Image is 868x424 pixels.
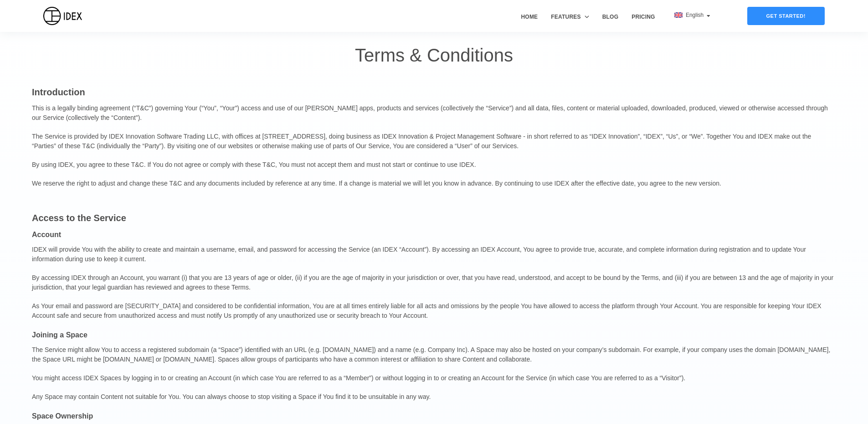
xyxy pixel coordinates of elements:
[32,406,868,422] p: Space Ownership
[32,174,836,193] p: We reserve the right to adjust and change these T&C and any documents included by reference at an...
[747,7,825,25] div: Get started!
[551,13,580,21] span: Features
[32,225,868,240] p: Account
[518,13,541,32] a: Home
[686,12,705,18] span: English
[32,325,868,341] p: Joining a Space
[32,297,836,325] p: As Your email and password are [SECURITY_DATA] and considered to be confidential information, You...
[32,240,836,269] p: IDEX will provide You with the ability to create and maintain a username, email, and password for...
[43,7,82,25] img: IDEX Logo
[32,269,836,297] p: By accessing IDEX through an Account, you warrant (i) that you are 13 years of age or older, (ii)...
[599,13,621,32] a: Blog
[32,67,868,99] p: Introduction
[674,12,683,18] img: flag
[32,369,836,388] p: You might access IDEX Spaces by logging in to or creating an Account (in which case You are refer...
[32,341,836,369] p: The Service might allow You to access a registered subdomain (a “Space”) identified with an URL (...
[32,155,836,174] p: By using IDEX, you agree to these T&C. If You do not agree or comply with these T&C, You must not...
[548,13,592,32] a: Features
[32,99,836,127] p: This is a legally binding agreement (“T&C”) governing Your (“You”, “Your”) access and use of our ...
[628,13,658,32] a: Pricing
[32,193,868,225] p: Access to the Service
[32,388,836,406] p: Any Space may contain Content not suitable for You. You can always choose to stop visiting a Spac...
[674,11,710,19] div: English
[32,127,836,155] p: The Service is provided by IDEX Innovation Software Trading LLC, with offices at [STREET_ADDRESS]...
